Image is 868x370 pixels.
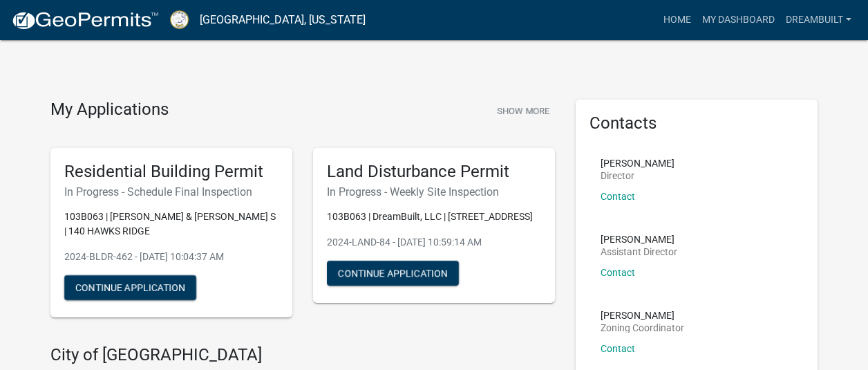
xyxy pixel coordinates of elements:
p: [PERSON_NAME] [601,311,684,320]
a: Contact [601,267,635,278]
p: [PERSON_NAME] [601,158,674,168]
h6: In Progress - Weekly Site Inspection [327,185,541,198]
a: Dreambuilt [780,7,857,33]
button: Continue Application [64,275,196,300]
p: Zoning Coordinator [601,323,684,333]
a: Contact [601,191,635,202]
h5: Land Disturbance Permit [327,162,541,182]
img: Putnam County, Georgia [170,10,189,29]
h5: Residential Building Permit [64,162,279,182]
h4: My Applications [50,100,169,120]
p: 103B063 | DreamBuilt, LLC | [STREET_ADDRESS] [327,210,541,224]
h5: Contacts [589,113,804,133]
p: 2024-BLDR-462 - [DATE] 10:04:37 AM [64,250,279,264]
a: Contact [601,343,635,354]
a: My Dashboard [697,7,780,33]
h6: In Progress - Schedule Final Inspection [64,185,279,198]
button: Show More [491,100,555,122]
a: [GEOGRAPHIC_DATA], [US_STATE] [200,8,366,32]
p: 103B063 | [PERSON_NAME] & [PERSON_NAME] S | 140 HAWKS RIDGE [64,210,279,239]
a: Home [658,7,697,33]
p: Assistant Director [601,247,677,257]
h4: City of [GEOGRAPHIC_DATA] [50,345,555,365]
p: Director [601,171,674,181]
p: 2024-LAND-84 - [DATE] 10:59:14 AM [327,235,541,250]
button: Continue Application [327,261,459,286]
p: [PERSON_NAME] [601,234,677,244]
